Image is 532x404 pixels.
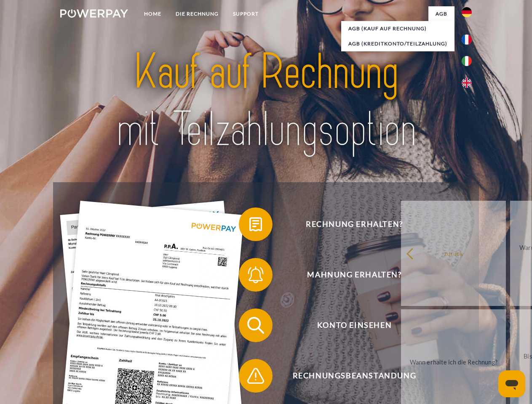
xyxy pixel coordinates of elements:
img: it [462,56,472,66]
img: en [462,78,472,88]
span: Mahnung erhalten? [251,258,457,292]
img: qb_warning.svg [245,365,266,386]
a: Home [137,6,168,21]
img: de [462,7,472,17]
a: AGB (Kreditkonto/Teilzahlung) [341,36,454,51]
img: qb_bill.svg [245,214,266,235]
a: DIE RECHNUNG [168,6,226,21]
button: Rechnung erhalten? [239,207,458,241]
div: zurück [406,247,501,259]
img: logo-powerpay-white.svg [60,9,128,18]
a: SUPPORT [226,6,266,21]
img: fr [462,35,472,45]
button: Konto einsehen [239,308,458,342]
img: title-powerpay_de.svg [80,40,452,161]
span: Konto einsehen [251,308,457,342]
img: qb_search.svg [245,315,266,336]
button: Rechnungsbeanstandung [239,359,458,393]
iframe: Schaltfläche zum Öffnen des Messaging-Fensters [498,370,525,397]
a: AGB (Kauf auf Rechnung) [341,21,454,36]
a: agb [428,6,454,21]
button: Mahnung erhalten? [239,258,458,292]
img: qb_bell.svg [245,264,266,285]
span: Rechnungsbeanstandung [251,359,457,393]
div: Wann erhalte ich die Rechnung? [406,356,501,367]
span: Rechnung erhalten? [251,207,457,241]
